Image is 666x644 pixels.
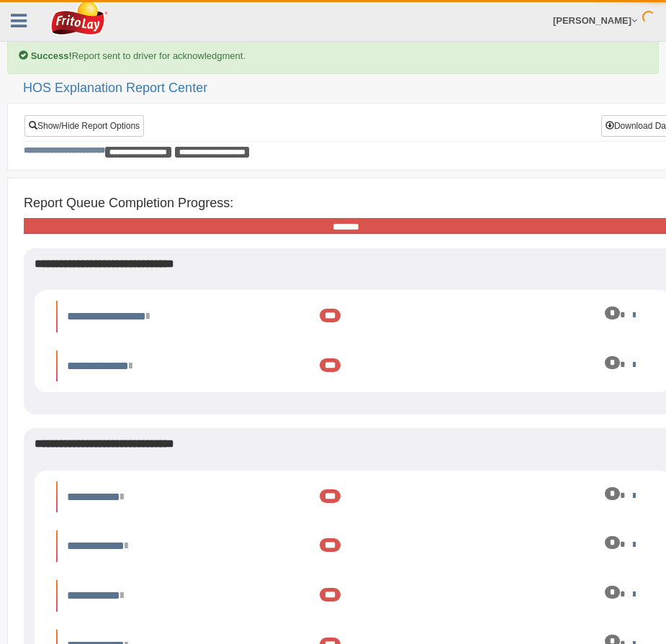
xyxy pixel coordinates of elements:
a: Show/Hide Report Options [24,115,144,137]
b: Success! [31,50,72,61]
h2: HOS Explanation Report Center [23,81,659,96]
li: Expand [56,580,649,612]
li: Expand [56,301,649,332]
li: Expand [56,530,649,562]
li: Expand [56,350,649,382]
li: Expand [56,481,649,513]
